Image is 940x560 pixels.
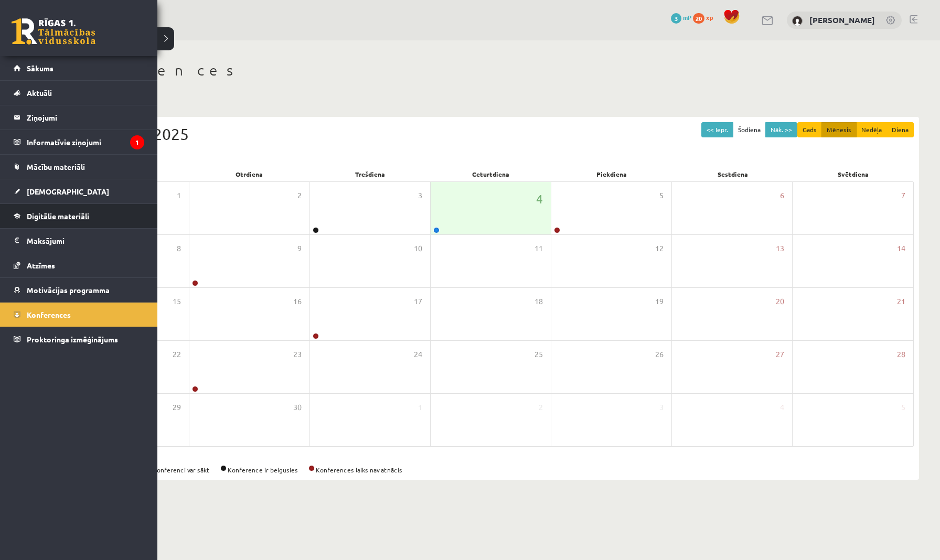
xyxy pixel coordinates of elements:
[701,122,733,137] button: << Iepr.
[14,229,144,253] a: Maksājumi
[27,211,89,221] span: Digitālie materiāli
[551,167,672,181] div: Piekdiena
[14,105,144,130] a: Ziņojumi
[886,122,914,137] button: Diena
[733,122,766,137] button: Šodiena
[293,349,302,360] span: 23
[655,243,664,254] span: 12
[27,88,52,98] span: Aktuāli
[293,296,302,307] span: 16
[27,130,144,154] legend: Informatīvie ziņojumi
[310,167,431,181] div: Trešdiena
[539,402,543,413] span: 2
[14,303,144,327] a: Konferences
[797,122,822,137] button: Gads
[173,402,181,413] span: 29
[655,296,664,307] span: 19
[431,167,551,181] div: Ceturtdiena
[659,402,664,413] span: 3
[693,13,704,24] span: 20
[706,13,713,21] span: xp
[27,105,144,130] legend: Ziņojumi
[14,155,144,179] a: Mācību materiāli
[776,243,784,254] span: 13
[177,243,181,254] span: 8
[897,349,905,360] span: 28
[173,349,181,360] span: 22
[14,81,144,105] a: Aktuāli
[901,190,905,201] span: 7
[68,122,914,146] div: Septembris 2025
[27,310,71,319] span: Konferences
[776,349,784,360] span: 27
[418,402,422,413] span: 1
[14,327,144,351] a: Proktoringa izmēģinājums
[63,61,919,79] h1: Konferences
[293,402,302,413] span: 30
[792,16,803,26] img: Dāvis Podnieks
[821,122,857,137] button: Mēnesis
[27,335,118,344] span: Proktoringa izmēģinājums
[536,190,543,208] span: 4
[27,261,55,270] span: Atzīmes
[535,296,543,307] span: 18
[177,190,181,201] span: 1
[297,190,302,201] span: 2
[683,13,691,21] span: mP
[672,167,793,181] div: Sestdiena
[130,135,144,149] i: 1
[414,296,422,307] span: 17
[297,243,302,254] span: 9
[897,296,905,307] span: 21
[14,253,144,277] a: Atzīmes
[189,167,309,181] div: Otrdiena
[809,15,875,25] a: [PERSON_NAME]
[776,296,784,307] span: 20
[897,243,905,254] span: 14
[780,402,784,413] span: 4
[901,402,905,413] span: 5
[27,162,85,171] span: Mācību materiāli
[14,130,144,154] a: Informatīvie ziņojumi1
[671,13,681,24] span: 3
[173,296,181,307] span: 15
[765,122,797,137] button: Nāk. >>
[856,122,887,137] button: Nedēļa
[780,190,784,201] span: 6
[535,349,543,360] span: 25
[27,63,54,73] span: Sākums
[27,229,144,253] legend: Maksājumi
[414,243,422,254] span: 10
[14,179,144,203] a: [DEMOGRAPHIC_DATA]
[655,349,664,360] span: 26
[27,187,109,196] span: [DEMOGRAPHIC_DATA]
[14,278,144,302] a: Motivācijas programma
[671,13,691,21] a: 3 mP
[793,167,914,181] div: Svētdiena
[68,465,914,475] div: Konference ir aktīva Konferenci var sākt Konference ir beigusies Konferences laiks nav atnācis
[414,349,422,360] span: 24
[659,190,664,201] span: 5
[27,285,110,295] span: Motivācijas programma
[535,243,543,254] span: 11
[12,18,95,45] a: Rīgas 1. Tālmācības vidusskola
[14,56,144,80] a: Sākums
[418,190,422,201] span: 3
[14,204,144,228] a: Digitālie materiāli
[693,13,718,21] a: 20 xp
